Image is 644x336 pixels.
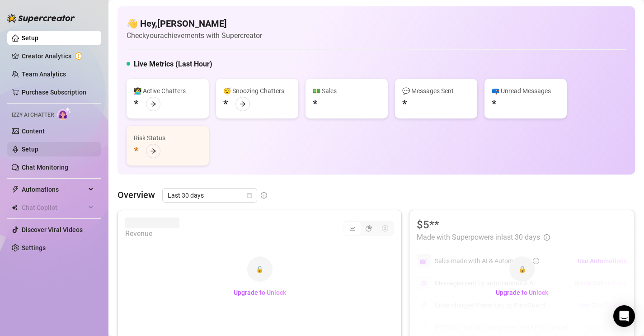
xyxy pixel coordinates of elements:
a: Team Analytics [22,71,66,78]
article: Overview [118,188,155,202]
a: Setup [22,146,38,153]
a: Content [22,128,45,135]
span: Automations [22,182,86,197]
div: 📪 Unread Messages [492,86,559,96]
div: 😴 Snoozing Chatters [223,86,291,96]
span: Izzy AI Chatter [12,111,54,119]
div: Open Intercom Messenger [613,305,635,327]
span: arrow-right [240,101,246,107]
img: Chat Copilot [12,204,18,211]
img: AI Chatter [57,107,71,120]
span: Upgrade to Unlock [234,289,286,296]
div: 💬 Messages Sent [402,86,470,96]
span: info-circle [261,192,267,199]
div: 👩‍💻 Active Chatters [134,86,202,96]
button: Upgrade to Unlock [226,285,293,300]
h5: Live Metrics (Last Hour) [134,59,212,70]
a: Chat Monitoring [22,164,68,171]
a: Purchase Subscription [22,89,86,96]
span: arrow-right [150,148,156,154]
button: Upgrade to Unlock [489,285,555,300]
a: Setup [22,34,38,42]
div: 🔒 [247,256,273,282]
span: Upgrade to Unlock [496,289,548,296]
article: Check your achievements with Supercreator [127,30,262,41]
div: 💵 Sales [313,86,381,96]
div: 🔒 [509,256,535,282]
span: calendar [247,193,252,198]
h4: 👋 Hey, [PERSON_NAME] [127,17,262,30]
div: Risk Status [134,133,202,143]
a: Discover Viral Videos [22,226,83,233]
span: arrow-right [150,101,156,107]
span: Last 30 days [168,189,252,202]
a: Creator Analytics exclamation-circle [22,49,94,63]
span: Chat Copilot [22,200,86,215]
img: logo-BBDzfeDw.svg [7,14,75,23]
a: Settings [22,244,46,251]
span: thunderbolt [12,186,19,193]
